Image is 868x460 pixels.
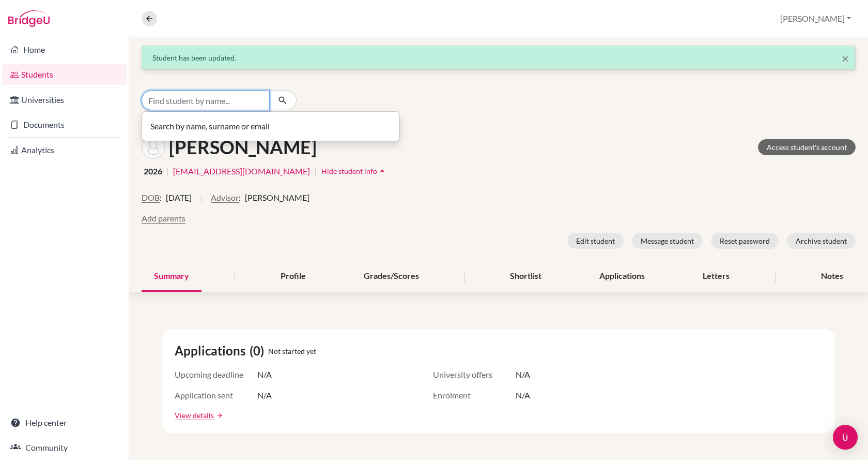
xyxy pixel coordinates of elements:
span: Enrolment [433,389,516,402]
span: | [166,165,169,177]
input: Find student by name... [142,91,270,110]
div: Shortlist [498,261,554,292]
span: Hide student info [321,167,377,175]
span: : [239,191,241,204]
span: (0) [250,342,268,360]
div: Student has been updated. [152,52,845,63]
button: [PERSON_NAME] [776,9,856,28]
span: Applications [175,342,250,360]
a: Documents [2,114,127,135]
button: Message student [632,233,703,249]
h1: [PERSON_NAME] [169,136,317,158]
span: N/A [516,368,530,381]
div: Applications [587,261,657,292]
a: arrow_forward [214,412,223,419]
img: Bridge-U [8,10,50,27]
span: | [314,165,317,177]
div: Profile [268,261,318,292]
div: Grades/Scores [351,261,431,292]
button: Edit student [567,233,624,249]
img: Domokos Szőke's avatar [142,136,165,159]
div: Open Intercom Messenger [833,425,858,450]
span: × [842,51,849,66]
span: | [200,191,203,212]
button: Hide student infoarrow_drop_up [321,163,388,179]
i: arrow_drop_up [377,166,388,176]
div: Notes [809,261,856,292]
a: [EMAIL_ADDRESS][DOMAIN_NAME] [173,165,310,177]
span: University offers [433,368,516,381]
span: [PERSON_NAME] [245,191,309,204]
span: 2026 [144,165,162,177]
a: Access student's account [758,139,856,155]
button: DOB [142,191,160,204]
a: Universities [2,90,127,110]
span: Not started yet [268,346,316,357]
button: Close [842,52,849,65]
span: N/A [257,389,272,402]
p: Search by name, surname or email [150,120,391,132]
div: Summary [142,261,202,292]
button: Add parents [142,212,185,225]
button: Advisor [211,191,239,204]
span: Upcoming deadline [175,368,257,381]
div: Letters [690,261,742,292]
span: [DATE] [166,191,192,204]
span: N/A [516,389,530,402]
a: Students [2,64,127,85]
span: N/A [257,368,272,381]
a: Analytics [2,140,127,160]
button: Archive student [787,233,856,249]
span: : [160,191,162,204]
button: Reset password [711,233,779,249]
a: Home [2,39,127,60]
a: Community [2,437,127,458]
span: Application sent [175,389,257,402]
a: View details [175,410,214,421]
a: Help center [2,412,127,433]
